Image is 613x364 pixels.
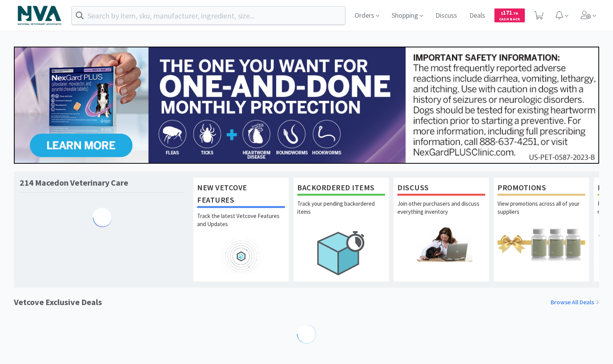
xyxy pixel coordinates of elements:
a: $171.76Cash Back [494,5,525,26]
img: 24562ba5414042f391a945fa418716b7_350.jpg [14,47,599,164]
span: Cash Back [499,17,520,22]
span: . 76 [512,11,518,16]
img: hero_feature_roadmap.png [197,239,285,274]
h1: Vetcove Exclusive Deals [14,295,102,309]
a: New Vetcove FeaturesTrack the latest Vetcove Features and Updates [193,177,289,282]
a: PromotionsView promotions across all of your suppliers [493,177,590,282]
a: Browse All Deals [551,297,599,307]
input: Search by item, sku, manufacturer, ingredient, size... [72,7,345,24]
p: Track the latest Vetcove Features and Updates [197,212,285,239]
a: DiscussJoin other purchasers and discuss everything inventory [393,177,489,282]
h1: Backordered Items [297,181,385,196]
img: hero_discuss.png [397,226,485,262]
a: Deals [466,12,488,19]
img: 63c5bf86fc7e40bdb3a5250099754568_2.png [14,2,65,29]
h1: Promotions [497,181,585,196]
a: Backordered ItemsTrack your pending backordered items [293,177,389,282]
h1: New Vetcove Features [197,181,285,208]
p: View promotions across all of your suppliers [497,200,585,226]
h1: Discuss [397,181,485,196]
span: $ [501,11,503,16]
span: 171 [501,9,518,16]
img: hero_backorders.png [297,226,385,279]
p: Track your pending backordered items [297,200,385,226]
p: Join other purchasers and discuss everything inventory [397,200,485,226]
img: hero_promotions.png [497,226,585,262]
h1: 214 Macedon Veterinary Care [20,177,128,188]
a: Discuss [432,12,460,19]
